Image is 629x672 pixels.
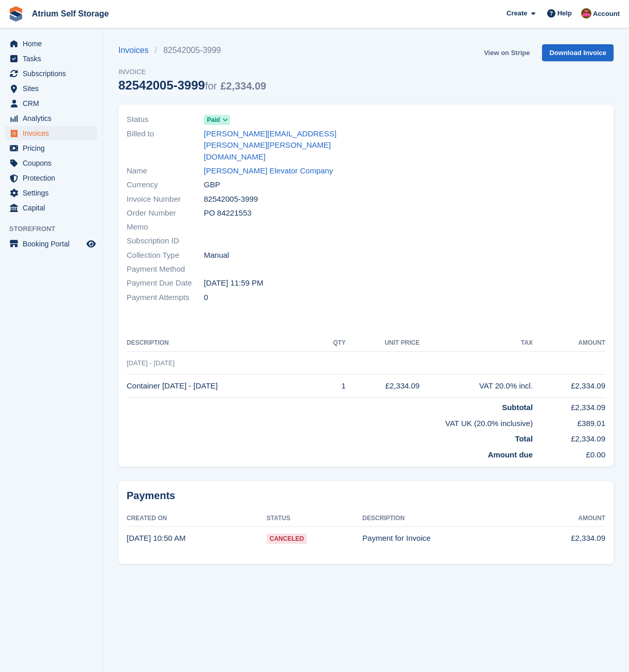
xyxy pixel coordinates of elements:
span: Home [23,37,84,51]
span: Status [127,114,204,126]
span: Paid [207,115,220,125]
div: 82542005-3999 [118,78,266,92]
td: £0.00 [533,445,605,461]
span: Order Number [127,207,204,219]
a: menu [5,171,97,185]
a: menu [5,201,97,215]
a: menu [5,96,97,111]
a: menu [5,156,97,170]
th: Amount [533,335,605,351]
a: View on Stripe [480,44,534,61]
td: Payment for Invoice [362,527,524,550]
span: Pricing [23,141,84,155]
th: Description [127,335,319,351]
th: Created On [127,510,267,527]
span: CRM [23,96,84,111]
span: 0 [204,292,208,304]
span: Storefront [9,224,102,234]
td: £2,334.09 [533,429,605,445]
span: Manual [204,250,229,261]
span: Payment Due Date [127,277,204,289]
span: Currency [127,179,204,191]
a: Invoices [118,44,155,57]
a: Download Invoice [542,44,614,61]
span: 82542005-3999 [204,193,258,205]
a: menu [5,126,97,140]
span: Settings [23,186,84,200]
time: 2025-02-25 23:59:59 UTC [204,277,264,289]
span: Tasks [23,51,84,66]
span: Payment Method [127,263,204,275]
a: [PERSON_NAME][EMAIL_ADDRESS][PERSON_NAME][PERSON_NAME][DOMAIN_NAME] [204,128,360,163]
span: Invoice [118,67,266,77]
span: Canceled [267,534,307,544]
a: menu [5,141,97,155]
a: menu [5,66,97,81]
nav: breadcrumbs [118,44,266,57]
span: Analytics [23,111,84,126]
td: 1 [319,375,346,398]
span: Sites [23,81,84,96]
th: Tax [420,335,533,351]
span: £2,334.09 [220,80,266,92]
span: Invoice Number [127,193,204,205]
th: Description [362,510,524,527]
a: menu [5,51,97,66]
span: Memo [127,221,204,233]
span: Invoices [23,126,84,140]
img: Mark Rhodes [581,8,591,19]
span: Collection Type [127,250,204,261]
th: QTY [319,335,346,351]
span: Name [127,165,204,177]
strong: Total [515,434,533,443]
a: Paid [204,114,230,126]
span: for [205,80,217,92]
span: Subscriptions [23,66,84,81]
span: Capital [23,201,84,215]
td: £389.01 [533,414,605,430]
a: menu [5,81,97,96]
time: 2025-02-25 10:50:19 UTC [127,534,186,542]
a: menu [5,111,97,126]
th: Amount [524,510,605,527]
span: Coupons [23,156,84,170]
h2: Payments [127,489,605,502]
a: Atrium Self Storage [28,5,113,22]
a: menu [5,37,97,51]
span: Create [506,8,527,19]
img: stora-icon-8386f47178a22dfd0bd8f6a31ec36ba5ce8667c1dd55bd0f319d3a0aa187defe.svg [8,6,24,22]
strong: Subtotal [502,403,533,412]
div: VAT 20.0% incl. [420,380,533,392]
td: £2,334.09 [346,375,420,398]
td: £2,334.09 [533,398,605,414]
span: Billed to [127,128,204,163]
span: GBP [204,179,220,191]
th: Unit Price [346,335,420,351]
span: PO 84221553 [204,207,252,219]
a: Preview store [85,238,97,250]
span: [DATE] - [DATE] [127,359,174,367]
a: [PERSON_NAME] Elevator Company [204,165,333,177]
td: VAT UK (20.0% inclusive) [127,414,533,430]
td: £2,334.09 [533,375,605,398]
span: Account [593,9,620,19]
th: Status [267,510,362,527]
span: Help [557,8,572,19]
a: menu [5,186,97,200]
span: Subscription ID [127,235,204,247]
strong: Amount due [488,450,533,459]
span: Booking Portal [23,237,84,251]
td: Container [DATE] - [DATE] [127,375,319,398]
a: menu [5,237,97,251]
span: Payment Attempts [127,292,204,304]
span: Protection [23,171,84,185]
td: £2,334.09 [524,527,605,550]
